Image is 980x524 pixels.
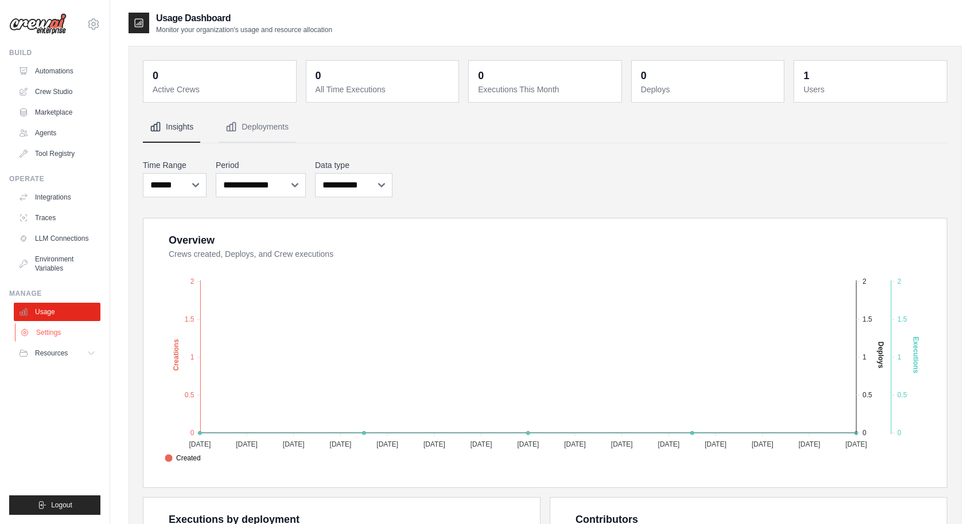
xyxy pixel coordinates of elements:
span: Logout [51,500,72,510]
tspan: 2 [897,277,901,286]
label: Data type [315,159,392,171]
label: Time Range [143,159,207,171]
button: Resources [14,344,100,362]
a: Integrations [14,188,100,206]
tspan: 0.5 [862,391,872,399]
a: LLM Connections [14,229,100,248]
tspan: [DATE] [564,440,586,448]
dt: Users [803,84,940,95]
tspan: [DATE] [799,440,820,448]
div: Overview [169,232,215,248]
a: Usage [14,303,100,321]
tspan: 0 [897,429,901,437]
tspan: 1 [897,353,901,361]
tspan: [DATE] [283,440,305,448]
tspan: [DATE] [705,440,726,448]
h2: Usage Dashboard [156,11,332,25]
text: Executions [912,337,920,373]
label: Period [216,159,306,171]
tspan: [DATE] [752,440,773,448]
a: Traces [14,209,100,227]
dt: All Time Executions [316,84,452,95]
tspan: 1 [190,353,195,361]
a: Crew Studio [14,83,100,101]
a: Tool Registry [14,144,100,163]
tspan: [DATE] [423,440,445,448]
div: 0 [153,68,158,84]
div: 0 [316,68,321,84]
tspan: 1.5 [185,315,195,323]
tspan: [DATE] [658,440,680,448]
a: Marketplace [14,103,100,122]
tspan: 0 [190,429,195,437]
div: Manage [9,289,100,298]
tspan: [DATE] [376,440,398,448]
tspan: [DATE] [330,440,352,448]
button: Logout [9,495,100,515]
tspan: 1 [862,353,866,361]
tspan: 1.5 [862,315,872,323]
button: Deployments [219,112,295,143]
tspan: 0 [862,429,866,437]
text: Deploys [877,342,885,369]
tspan: [DATE] [517,440,539,448]
div: Operate [9,174,100,183]
dt: Deploys [641,84,777,95]
tspan: 1.5 [897,315,907,323]
div: 0 [478,68,484,84]
a: Agents [14,124,100,142]
a: Settings [15,323,102,342]
button: Insights [143,112,200,143]
div: Build [9,48,100,57]
span: Resources [35,349,68,358]
dt: Crews created, Deploys, and Crew executions [169,248,933,260]
tspan: 2 [190,277,195,286]
tspan: [DATE] [236,440,258,448]
tspan: [DATE] [470,440,492,448]
div: 1 [803,68,809,84]
img: Logo [9,13,67,35]
nav: Tabs [143,112,947,143]
dt: Active Crews [153,84,289,95]
p: Monitor your organization's usage and resource allocation [156,25,332,34]
tspan: 2 [862,277,866,286]
span: Created [165,453,201,463]
tspan: 0.5 [897,391,907,399]
a: Environment Variables [14,250,100,277]
tspan: 0.5 [185,391,195,399]
div: 0 [641,68,647,84]
tspan: [DATE] [189,440,211,448]
tspan: [DATE] [611,440,633,448]
tspan: [DATE] [845,440,867,448]
text: Creations [172,339,180,371]
dt: Executions This Month [478,84,615,95]
a: Automations [14,62,100,80]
